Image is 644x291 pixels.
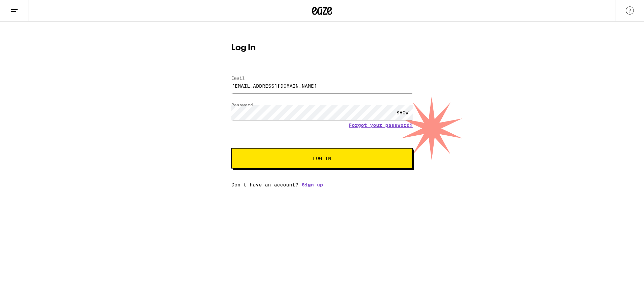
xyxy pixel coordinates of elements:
[231,44,413,52] h1: Log In
[313,156,331,161] span: Log In
[4,5,49,10] span: Hi. Need any help?
[231,76,245,80] label: Email
[231,78,413,93] input: Email
[302,182,323,187] a: Sign up
[231,148,413,169] button: Log In
[349,122,413,128] a: Forgot your password?
[392,105,413,120] div: SHOW
[231,103,253,107] label: Password
[231,182,413,187] div: Don't have an account?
